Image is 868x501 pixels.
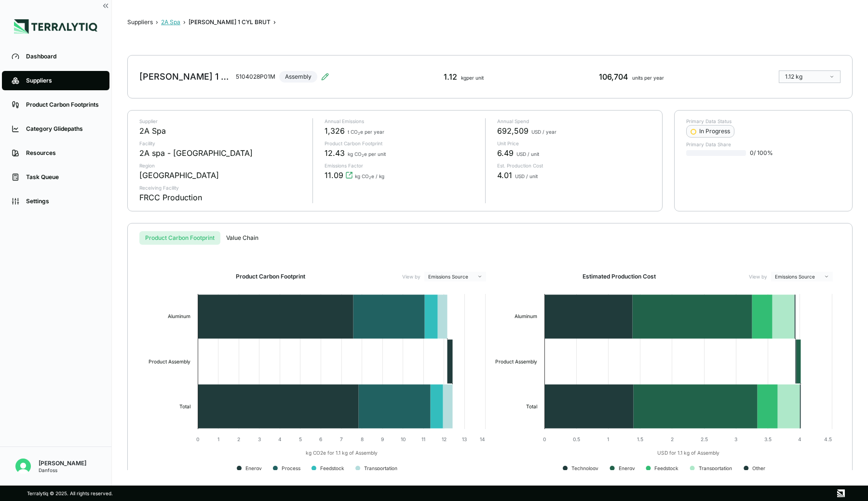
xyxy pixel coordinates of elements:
[139,71,232,83] div: [PERSON_NAME] 1 CYL BRUT
[798,436,801,442] text: 4
[189,18,271,26] div: [PERSON_NAME] 1 CYL BRUT
[149,359,190,365] text: Product Assembly
[402,274,420,279] label: View by
[764,436,772,442] text: 3.5
[571,465,598,472] text: Technology
[319,436,322,442] text: 6
[752,465,765,471] text: Other
[497,163,651,168] p: Est. Production Cost
[671,436,674,442] text: 2
[497,118,651,124] p: Annual Spend
[779,70,841,83] button: 1.12 kg
[515,173,538,179] span: USD / unit
[39,467,86,473] div: Danfoss
[325,169,343,181] span: 11.09
[361,436,364,442] text: 8
[278,436,282,442] text: 4
[26,101,100,109] div: Product Carbon Footprints
[139,231,220,245] button: Product Carbon Footprint
[139,192,202,203] div: FRCC Production
[273,18,276,26] span: ›
[750,149,773,157] span: 0 / 100 %
[220,231,264,245] button: Value Chain
[139,163,305,168] p: Region
[734,436,737,442] text: 3
[543,436,546,442] text: 0
[381,436,384,442] text: 9
[686,118,841,124] p: Primary Data Status
[39,459,86,467] div: [PERSON_NAME]
[127,18,153,26] button: Suppliers
[516,151,539,157] span: USD / unit
[217,436,219,442] text: 1
[325,147,345,159] span: 12.43
[657,450,719,456] text: USD for 1.1 kg of Assembly
[161,18,180,26] button: 2A Spa
[183,18,186,26] span: ›
[348,129,384,135] span: t CO e per year
[139,169,219,181] div: [GEOGRAPHIC_DATA]
[480,436,485,442] text: 14
[699,465,732,472] text: Transportation
[15,459,31,474] img: Nitin Shetty
[26,125,100,133] div: Category Glidepaths
[749,274,767,279] label: View by
[139,147,253,159] div: 2A spa - [GEOGRAPHIC_DATA]
[401,436,406,442] text: 10
[168,313,190,319] text: Aluminum
[179,404,190,409] text: Total
[325,163,478,168] p: Emissions Factor
[139,118,305,124] p: Supplier
[139,125,166,137] div: 2A Spa
[444,71,484,83] div: 1.12
[26,77,100,84] div: Suppliers
[258,436,261,442] text: 3
[156,18,158,26] span: ›
[26,53,100,60] div: Dashboard
[236,273,305,280] h2: Product Carbon Footprint
[497,147,514,159] span: 6.49
[654,465,678,471] text: Feedstock
[691,127,730,135] div: In Progress
[325,118,478,124] p: Annual Emissions
[362,153,364,158] sub: 2
[236,73,275,81] div: 5104028P01M
[686,141,841,147] p: Primary Data Share
[139,231,841,245] div: s
[497,125,529,137] span: 692,509
[495,359,537,365] text: Product Assembly
[345,171,353,179] svg: View audit trail
[515,313,537,319] text: Aluminum
[139,140,305,146] p: Facility
[462,436,467,442] text: 13
[282,465,300,471] text: Process
[701,436,708,442] text: 2.5
[824,436,832,442] text: 4.5
[348,151,386,157] span: kg CO e per unit
[26,173,100,181] div: Task Queue
[497,140,651,146] p: Unit Price
[245,465,262,472] text: Energy
[320,465,344,471] text: Feedstock
[26,149,100,157] div: Resources
[531,129,556,135] span: USD / year
[771,272,833,281] button: Emissions Source
[325,125,345,137] span: 1,326
[421,436,425,442] text: 11
[607,436,609,442] text: 1
[424,272,486,281] button: Emissions Source
[26,197,100,205] div: Settings
[573,436,580,442] text: 0.5
[497,169,512,181] span: 4.01
[237,436,240,442] text: 2
[355,173,384,179] span: kg CO e / kg
[14,19,97,34] img: Logo
[139,185,305,191] p: Receiving Facility
[196,436,199,442] text: 0
[526,404,537,409] text: Total
[461,75,484,81] span: kg per unit
[637,436,643,442] text: 1.5
[364,465,397,472] text: Transportation
[632,75,664,81] span: units per year
[299,436,302,442] text: 5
